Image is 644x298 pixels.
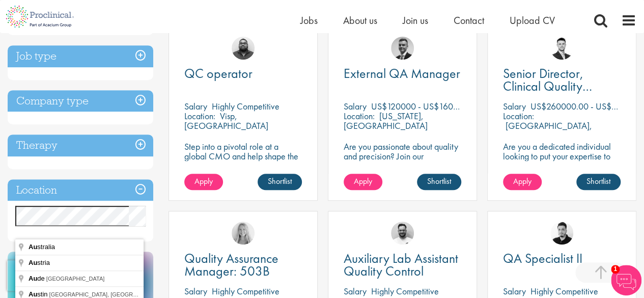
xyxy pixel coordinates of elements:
span: Salary [503,285,526,297]
a: Shortlist [258,174,302,190]
span: [GEOGRAPHIC_DATA], [GEOGRAPHIC_DATA] [49,291,169,297]
a: Senior Director, Clinical Quality Assurance [503,67,621,93]
a: Apply [503,174,542,190]
span: Apply [354,176,372,186]
a: Auxiliary Lab Assistant Quality Control [344,252,461,278]
p: Highly Competitive [371,285,439,297]
span: Senior Director, Clinical Quality Assurance [503,65,592,107]
img: Shannon Briggs [232,222,255,245]
span: 1 [611,265,620,274]
p: Highly Competitive [212,100,279,112]
span: QA Specialist II [503,250,582,267]
span: QC operator [184,65,253,82]
span: Apply [513,176,531,186]
a: Apply [344,174,382,190]
img: Chatbot [611,265,641,295]
span: Salary [503,100,526,112]
p: [GEOGRAPHIC_DATA], [GEOGRAPHIC_DATA] [503,120,592,141]
p: Are you passionate about quality and precision? Join our pharmaceutical client and help ensure to... [344,142,461,200]
span: External QA Manager [344,65,460,82]
img: Ashley Bennett [232,37,255,60]
a: Join us [403,14,428,27]
span: Salary [184,100,207,112]
span: Location: [344,110,375,122]
span: [GEOGRAPHIC_DATA] [46,276,105,282]
a: Shortlist [417,174,461,190]
h3: Company type [8,90,153,112]
p: Highly Competitive [212,285,279,297]
iframe: reCAPTCHA [7,260,137,291]
a: External QA Manager [344,67,461,80]
span: Au [29,290,37,298]
a: Quality Assurance Manager: 503B [184,252,302,278]
a: About us [343,14,377,27]
span: Auxiliary Lab Assistant Quality Control [344,250,458,280]
span: Apply [194,176,213,186]
h3: Location [8,179,153,201]
img: Emile De Beer [391,222,414,245]
span: stin [29,290,49,298]
img: Joshua Godden [550,37,573,60]
span: Au [29,243,37,251]
h3: Therapy [8,134,153,156]
span: stralia [29,243,57,251]
span: Location: [184,110,215,122]
span: Au [29,259,37,266]
span: Salary [344,285,367,297]
a: Contact [454,14,484,27]
p: [US_STATE], [GEOGRAPHIC_DATA] [344,110,428,131]
a: Shortlist [576,174,621,190]
span: Au [29,275,37,282]
a: QA Specialist II [503,252,621,265]
p: Highly Competitive [530,285,598,297]
a: Apply [184,174,223,190]
p: US$120000 - US$160000 per annum [371,100,507,112]
p: Visp, [GEOGRAPHIC_DATA] [184,110,268,131]
p: Step into a pivotal role at a global CMO and help shape the future of healthcare manufacturing. [184,142,302,180]
h3: Job type [8,45,153,67]
img: Anderson Maldonado [550,222,573,245]
span: Salary [344,100,367,112]
span: Salary [184,285,207,297]
span: Location: [503,110,534,122]
a: Jobs [300,14,318,27]
img: Alex Bill [391,37,414,60]
span: stria [29,259,51,266]
a: QC operator [184,67,302,80]
p: Are you a dedicated individual looking to put your expertise to work fully flexibly in a remote p... [503,142,621,200]
a: Upload CV [510,14,555,27]
span: de [29,275,46,282]
span: Quality Assurance Manager: 503B [184,250,278,280]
